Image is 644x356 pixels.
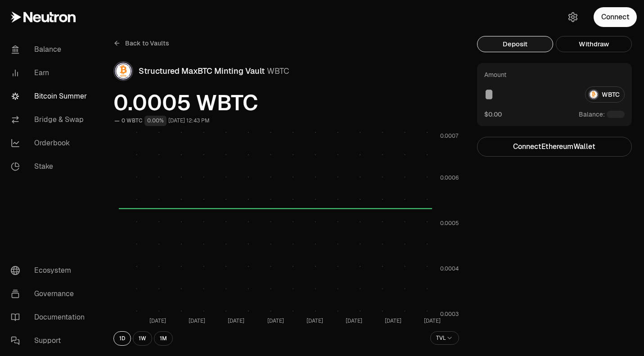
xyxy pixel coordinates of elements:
[113,92,459,113] span: 0.0005 WBTC
[125,39,169,48] span: Back to Vaults
[430,331,459,345] button: TVL
[484,70,506,79] div: Amount
[4,155,97,178] a: Stake
[423,317,440,324] tspan: [DATE]
[345,317,362,324] tspan: [DATE]
[144,116,167,126] div: 0.00%
[4,329,97,352] a: Support
[113,36,169,50] a: Back to Vaults
[440,220,459,227] tspan: 0.0005
[113,331,131,346] button: 1D
[133,331,152,346] button: 1W
[267,317,284,324] tspan: [DATE]
[440,265,459,272] tspan: 0.0004
[384,317,401,324] tspan: [DATE]
[440,311,459,318] tspan: 0.0003
[579,110,605,119] span: Balance:
[477,36,553,52] button: Deposit
[168,116,210,126] div: [DATE] 12:43 PM
[4,259,97,282] a: Ecosystem
[306,317,323,324] tspan: [DATE]
[114,62,132,80] img: WBTC Logo
[4,282,97,306] a: Governance
[4,85,97,108] a: Bitcoin Summer
[4,131,97,155] a: Orderbook
[122,116,143,126] div: 0 WBTC
[4,61,97,85] a: Earn
[4,108,97,131] a: Bridge & Swap
[440,132,459,140] tspan: 0.0007
[556,36,632,52] button: Withdraw
[4,306,97,329] a: Documentation
[4,38,97,61] a: Balance
[594,7,637,27] button: Connect
[149,317,166,324] tspan: [DATE]
[484,110,502,119] button: $0.00
[189,317,205,324] tspan: [DATE]
[228,317,244,324] tspan: [DATE]
[267,66,289,76] span: WBTC
[139,66,265,76] span: Structured MaxBTC Minting Vault
[440,174,459,181] tspan: 0.0006
[477,137,632,157] button: ConnectEthereumWallet
[154,331,173,346] button: 1M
